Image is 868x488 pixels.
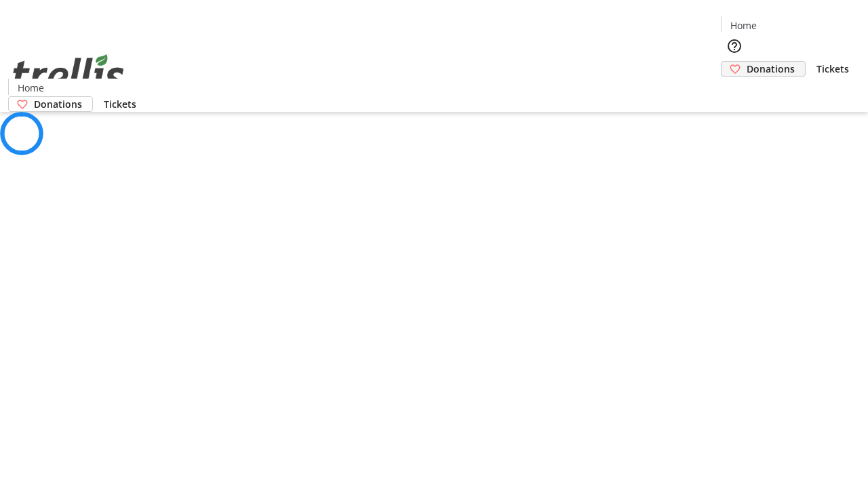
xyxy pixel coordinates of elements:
[747,62,795,76] span: Donations
[93,97,147,111] a: Tickets
[8,96,93,112] a: Donations
[104,97,136,111] span: Tickets
[18,81,44,95] span: Home
[806,62,860,76] a: Tickets
[8,39,129,107] img: Orient E2E Organization Bl9wGeQ9no's Logo
[34,97,82,111] span: Donations
[721,77,748,104] button: Cart
[721,61,806,77] a: Donations
[816,62,849,76] span: Tickets
[722,18,765,33] a: Home
[730,18,757,33] span: Home
[721,33,748,60] button: Help
[9,81,52,95] a: Home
